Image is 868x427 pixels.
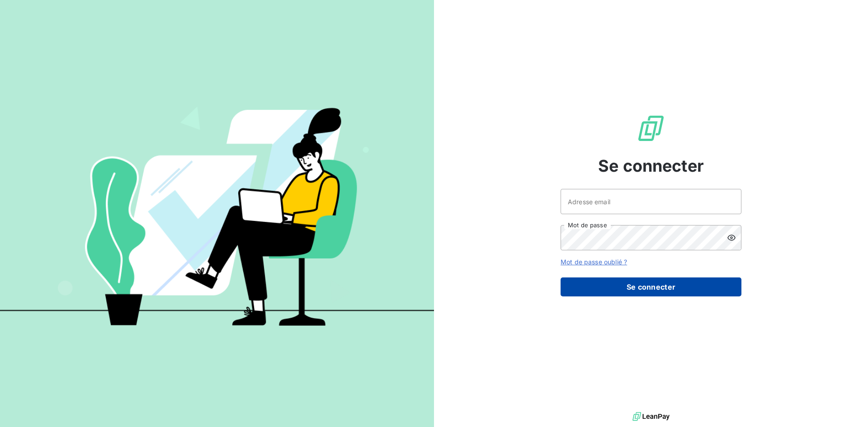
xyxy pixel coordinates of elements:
[561,189,741,214] input: placeholder
[561,258,627,266] a: Mot de passe oublié ?
[561,277,741,296] button: Se connecter
[632,410,670,423] img: logo
[598,154,704,178] span: Se connecter
[637,114,665,143] img: Logo LeanPay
